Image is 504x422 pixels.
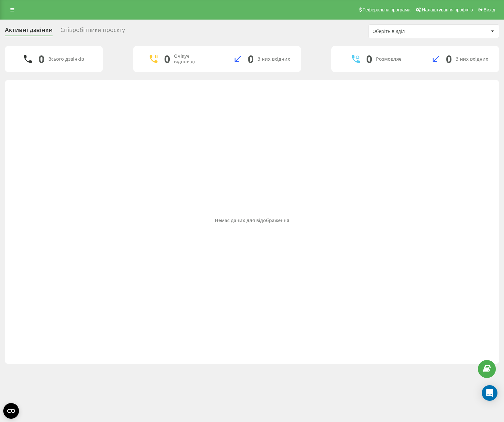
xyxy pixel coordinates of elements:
[258,56,290,62] div: З них вхідних
[372,29,450,34] div: Оберіть відділ
[484,7,495,12] span: Вихід
[366,53,372,65] div: 0
[3,403,19,419] button: Open CMP widget
[446,53,452,65] div: 0
[39,53,44,65] div: 0
[48,56,84,62] div: Всього дзвінків
[5,26,53,37] div: Активні дзвінки
[164,53,170,65] div: 0
[376,56,401,62] div: Розмовляє
[174,53,207,65] div: Очікує відповіді
[10,218,494,223] div: Немає даних для відображення
[363,7,411,12] span: Реферальна програма
[456,56,488,62] div: З них вхідних
[422,7,473,12] span: Налаштування профілю
[482,385,497,401] div: Open Intercom Messenger
[248,53,254,65] div: 0
[60,26,125,37] div: Співробітники проєкту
